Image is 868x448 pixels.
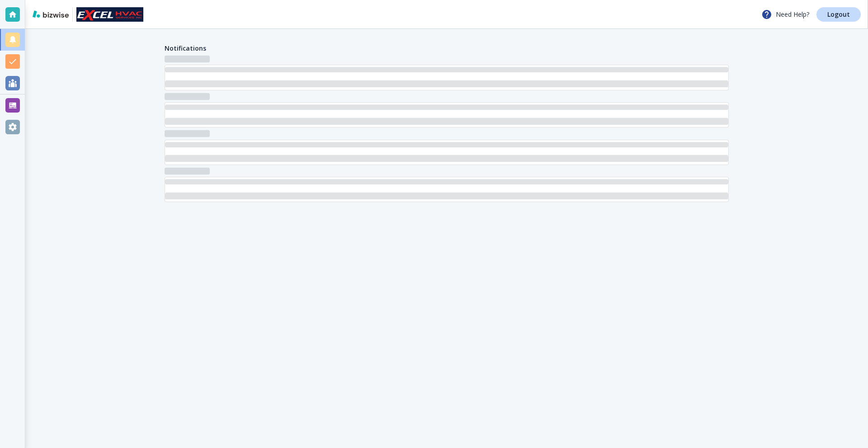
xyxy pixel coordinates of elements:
[827,11,850,18] p: Logout
[816,7,861,22] a: Logout
[33,10,69,18] img: bizwise
[761,9,809,20] p: Need Help?
[76,7,143,22] img: Excel HVAC
[165,43,206,53] h4: Notifications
